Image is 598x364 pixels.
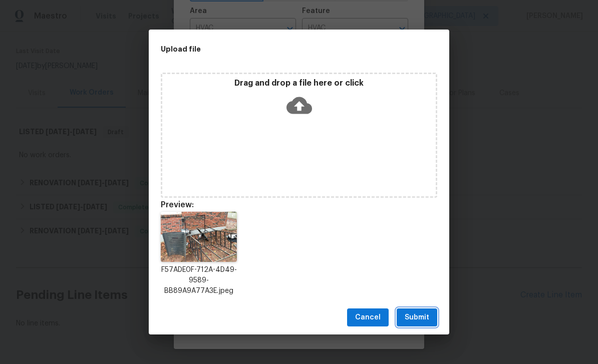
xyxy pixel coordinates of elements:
span: Submit [405,311,429,324]
span: Cancel [355,311,381,324]
p: F57ADE0F-712A-4D49-9589-BB89A9A77A3E.jpeg [161,265,237,296]
p: Drag and drop a file here or click [162,78,436,89]
button: Submit [397,308,437,327]
h2: Upload file [161,44,392,55]
button: Cancel [347,308,389,327]
img: 2Q== [161,212,237,262]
